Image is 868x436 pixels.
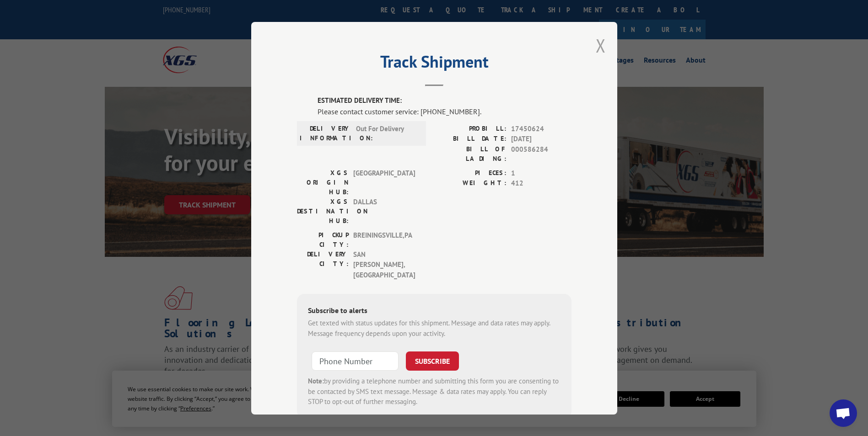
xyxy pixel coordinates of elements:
label: BILL OF LADING: [434,144,507,163]
button: Close modal [596,33,606,58]
span: [GEOGRAPHIC_DATA] [353,168,415,197]
div: by providing a telephone number and submitting this form you are consenting to be contacted by SM... [308,376,561,407]
div: Please contact customer service: [PHONE_NUMBER]. [318,106,571,117]
input: Phone Number [312,351,399,371]
label: BILL DATE: [434,134,507,144]
span: DALLAS [353,197,415,225]
span: BREININGSVILLE , PA [353,230,415,249]
button: SUBSCRIBE [406,351,459,371]
label: PIECES: [434,168,507,178]
label: DELIVERY INFORMATION: [300,123,351,143]
label: XGS ORIGIN HUB: [297,168,349,197]
div: Get texted with status updates for this shipment. Message and data rates may apply. Message frequ... [308,318,561,339]
label: ESTIMATED DELIVERY TIME: [318,96,571,106]
span: 1 [511,168,571,178]
span: [DATE] [511,134,571,144]
strong: Note: [308,377,324,385]
label: XGS DESTINATION HUB: [297,197,349,225]
label: PROBILL: [434,123,507,134]
span: SAN [PERSON_NAME] , [GEOGRAPHIC_DATA] [353,249,415,280]
h2: Track Shipment [297,55,571,73]
span: 412 [511,178,571,189]
div: Subscribe to alerts [308,305,561,318]
label: DELIVERY CITY: [297,249,349,280]
div: Open chat [830,399,857,427]
span: 17450624 [511,123,571,134]
span: 000586284 [511,144,571,163]
label: PICKUP CITY: [297,230,349,249]
span: Out For Delivery [356,123,418,143]
label: WEIGHT: [434,178,507,189]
